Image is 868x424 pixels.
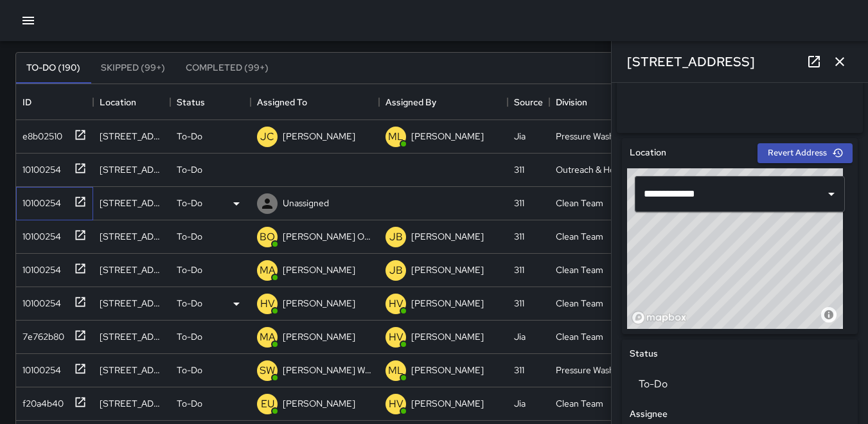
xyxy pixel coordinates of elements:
div: 311 [514,364,524,376]
p: [PERSON_NAME] [283,330,355,343]
p: To-Do [177,397,202,410]
p: To-Do [177,130,202,143]
p: Unassigned [283,197,329,209]
div: 950 Howard Street [100,263,164,276]
p: To-Do [177,330,202,343]
button: Completed (99+) [175,53,279,84]
div: 10100254 [17,292,61,310]
button: Skipped (99+) [91,53,175,84]
div: f20a4b40 [17,392,64,410]
div: Clean Team [556,330,603,343]
p: SW [260,363,275,378]
p: [PERSON_NAME] [283,263,355,276]
p: [PERSON_NAME] Overall [283,230,373,243]
div: 60 6th Street [100,330,164,343]
div: 43 11th Street [100,230,164,243]
p: To-Do [177,263,202,276]
p: [PERSON_NAME] [283,297,355,310]
div: 311 [514,163,524,176]
p: JC [260,129,274,145]
p: JB [389,263,403,278]
p: To-Do [177,364,202,376]
div: Clean Team [556,230,603,243]
div: Source [508,84,549,120]
div: ID [22,84,31,120]
div: 96 6th Street [100,197,164,209]
div: 10100254 [17,225,61,243]
div: 10100254 [17,191,61,209]
p: MA [260,263,276,278]
div: Assigned To [257,84,307,120]
div: Location [93,84,170,120]
p: [PERSON_NAME] [283,130,355,143]
p: HV [389,396,403,412]
div: Jia [514,397,526,410]
div: Assigned To [251,84,379,120]
p: ML [388,129,403,145]
p: [PERSON_NAME] [411,230,484,243]
p: To-Do [177,163,202,176]
div: 311 [514,230,524,243]
div: 311 [514,197,524,209]
div: Clean Team [556,263,603,276]
p: [PERSON_NAME] [411,263,484,276]
div: Pressure Washing [556,130,623,143]
p: [PERSON_NAME] [411,297,484,310]
div: Clean Team [556,197,603,209]
p: BO [260,229,275,245]
div: 10100254 [17,258,61,276]
p: HV [389,330,403,345]
div: 10100254 [17,358,61,376]
div: 7e762b80 [17,325,64,343]
p: ML [388,363,403,378]
div: Assigned By [385,84,436,120]
div: e8b02510 [17,125,62,143]
p: [PERSON_NAME] [411,130,484,143]
div: ID [16,84,93,120]
div: 311 [514,297,524,310]
div: Clean Team [556,397,603,410]
p: HV [260,296,275,312]
div: Outreach & Hospitality [556,163,623,176]
div: 57 9th Street [100,130,164,143]
div: 1056 Market Street [100,397,164,410]
p: [PERSON_NAME] [411,330,484,343]
div: Location [100,84,136,120]
div: Assigned By [379,84,508,120]
div: Status [177,84,205,120]
div: Pressure Washing [556,364,623,376]
p: To-Do [177,230,202,243]
p: HV [389,296,403,312]
div: Status [170,84,251,120]
p: [PERSON_NAME] [283,397,355,410]
p: [PERSON_NAME] Weekly [283,364,373,376]
div: Clean Team [556,297,603,310]
p: [PERSON_NAME] [411,397,484,410]
p: To-Do [177,197,202,209]
button: To-Do (190) [16,53,91,84]
div: 1270 Mission Street [100,297,164,310]
div: Jia [514,130,526,143]
div: 1035 Market Street [100,364,164,376]
p: [PERSON_NAME] [411,364,484,376]
div: Division [556,84,587,120]
p: JB [389,229,403,245]
p: EU [261,396,274,412]
div: 10100254 [17,158,61,176]
div: 1038 Mission Street [100,163,164,176]
p: To-Do [177,297,202,310]
div: Source [514,84,543,120]
div: Division [549,84,630,120]
div: 311 [514,263,524,276]
p: MA [260,330,276,345]
div: Jia [514,330,526,343]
